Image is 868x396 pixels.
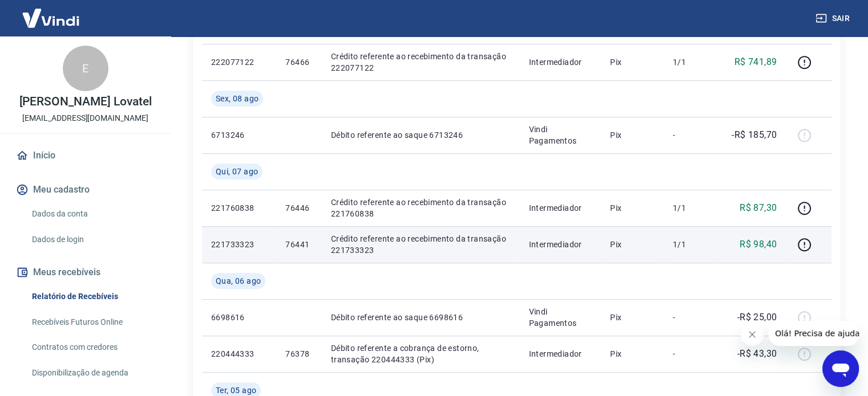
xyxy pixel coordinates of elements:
[7,8,96,17] span: Olá! Precisa de ajuda?
[211,239,267,250] p: 221733323
[734,55,777,69] p: R$ 741,89
[768,321,859,346] iframe: Mensagem da empresa
[14,260,157,285] button: Meus recebíveis
[14,1,88,35] img: Vindi
[528,124,592,146] p: Vindi Pagamentos
[331,51,511,74] p: Crédito referente ao recebimento da transação 222077122
[822,350,859,387] iframe: Botão para abrir a janela de mensagens
[737,347,777,361] p: -R$ 43,30
[216,93,259,104] span: Sex, 08 ago
[14,143,157,168] a: Início
[737,311,777,324] p: -R$ 25,00
[211,56,267,68] p: 222077122
[740,201,777,215] p: R$ 87,30
[673,129,706,141] p: -
[331,342,511,365] p: Débito referente a cobrança de estorno, transação 220444333 (Pix)
[27,311,157,334] a: Recebíveis Futuros Online
[211,312,267,323] p: 6698616
[19,96,152,108] p: [PERSON_NAME] Lovatel
[27,228,157,251] a: Dados de login
[528,348,592,360] p: Intermediador
[610,348,655,360] p: Pix
[285,202,312,214] p: 76446
[331,312,511,323] p: Débito referente ao saque 6698616
[285,239,312,250] p: 76441
[285,348,312,360] p: 76378
[27,336,157,359] a: Contratos com credores
[610,129,655,141] p: Pix
[216,166,258,177] span: Qui, 07 ago
[673,312,706,323] p: -
[285,56,312,68] p: 76466
[211,348,267,360] p: 220444333
[610,312,655,323] p: Pix
[211,129,267,141] p: 6713246
[528,306,592,329] p: Vindi Pagamentos
[740,238,777,251] p: R$ 98,40
[528,56,592,68] p: Intermediador
[216,385,256,396] span: Ter, 05 ago
[216,275,261,287] span: Qua, 06 ago
[673,348,706,360] p: -
[528,202,592,214] p: Intermediador
[741,323,764,346] iframe: Fechar mensagem
[22,112,148,124] p: [EMAIL_ADDRESS][DOMAIN_NAME]
[673,202,706,214] p: 1/1
[610,202,655,214] p: Pix
[610,239,655,250] p: Pix
[813,8,854,29] button: Sair
[27,361,157,385] a: Disponibilização de agenda
[63,46,108,91] div: E
[14,177,157,202] button: Meu cadastro
[673,239,706,250] p: 1/1
[610,56,655,68] p: Pix
[27,202,157,226] a: Dados da conta
[211,202,267,214] p: 221760838
[331,197,511,219] p: Crédito referente ao recebimento da transação 221760838
[331,233,511,256] p: Crédito referente ao recebimento da transação 221733323
[27,285,157,308] a: Relatório de Recebíveis
[673,56,706,68] p: 1/1
[331,129,511,141] p: Débito referente ao saque 6713246
[528,239,592,250] p: Intermediador
[732,128,777,142] p: -R$ 185,70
